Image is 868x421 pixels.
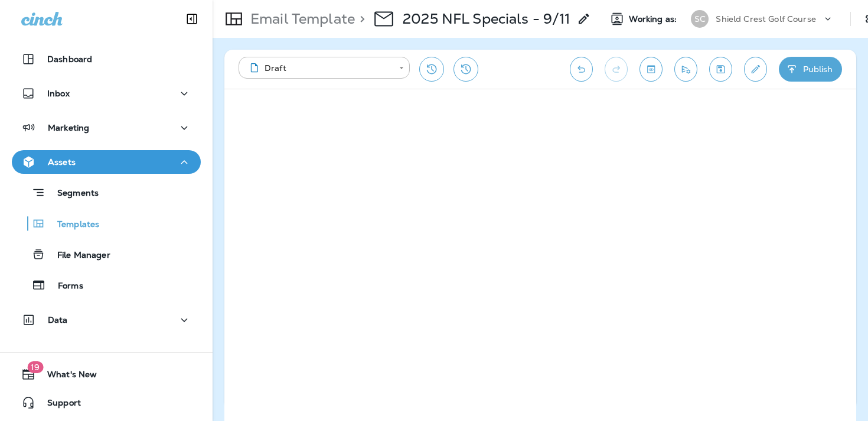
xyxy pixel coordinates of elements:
span: Working as: [629,14,679,24]
p: Email Template [246,10,355,28]
div: SC [691,10,709,28]
button: Edit details [744,57,767,82]
button: Support [12,391,201,414]
p: Inbox [47,89,70,98]
p: > [355,10,365,28]
div: Draft [247,62,391,74]
button: Collapse Sidebar [175,7,208,31]
p: Assets [48,157,76,167]
p: File Manager [45,250,110,261]
button: Restore from previous version [419,57,444,82]
button: Save [709,57,732,82]
p: Marketing [48,123,89,132]
button: View Changelog [453,57,478,82]
button: File Manager [12,242,201,267]
button: Forms [12,273,201,297]
button: Marketing [12,116,201,140]
button: Send test email [674,57,697,82]
p: Data [48,315,68,325]
button: Undo [570,57,593,82]
button: Dashboard [12,47,201,71]
span: Support [35,398,81,412]
button: Publish [779,57,842,82]
span: What's New [35,370,97,384]
button: Assets [12,150,201,174]
button: 19What's New [12,362,201,386]
span: 19 [27,361,43,373]
button: Segments [12,180,201,205]
button: Templates [12,211,201,236]
button: Inbox [12,82,201,105]
p: Forms [46,281,83,292]
p: 2025 NFL Specials - 9/11 [403,10,570,28]
button: Data [12,308,201,332]
p: Dashboard [47,54,92,64]
p: Segments [45,188,99,200]
button: Toggle preview [639,57,663,82]
p: Shield Crest Golf Course [716,14,815,24]
p: Templates [45,219,99,231]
